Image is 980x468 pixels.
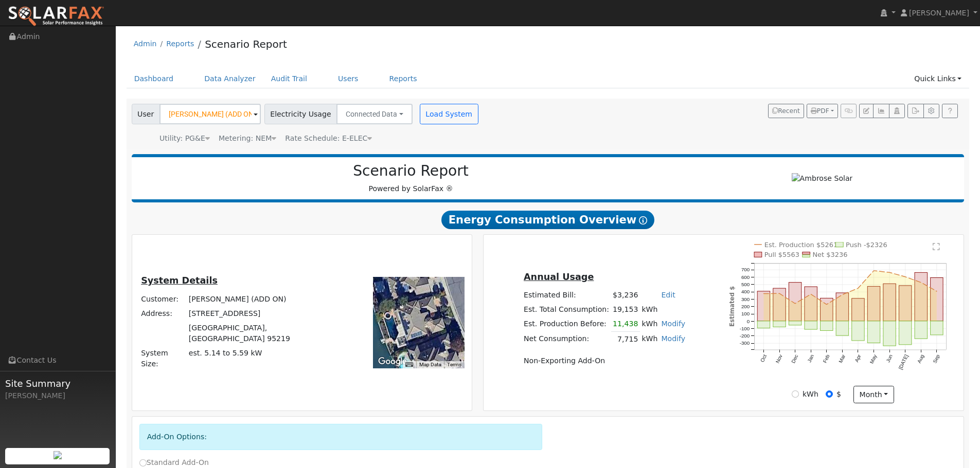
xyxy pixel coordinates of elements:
[838,353,846,364] text: Mar
[740,326,750,331] text: -100
[775,353,783,364] text: Nov
[821,321,833,331] rect: onclick=""
[187,292,324,306] td: [PERSON_NAME] (ADD ON)
[859,104,874,118] button: Edit User
[789,321,801,325] rect: onclick=""
[159,133,210,144] div: Utility: PG&E
[810,293,812,295] circle: onclick=""
[759,353,768,363] text: Oct
[933,242,940,251] text: 
[420,104,478,124] button: Load System
[405,361,413,368] button: Keyboard shortcuts
[821,298,833,321] rect: onclick=""
[899,286,912,321] rect: onclick=""
[792,173,853,184] img: Ambrose Solar
[741,289,750,294] text: 400
[741,311,750,316] text: 100
[132,104,160,124] span: User
[166,40,194,48] a: Reports
[807,104,838,118] button: PDF
[904,276,906,278] circle: onclick=""
[522,317,611,332] td: Est. Production Before:
[134,40,157,48] a: Admin
[920,282,922,284] circle: onclick=""
[611,303,640,317] td: 19,153
[197,69,263,88] a: Data Analyzer
[8,6,104,27] img: SolarFax
[285,134,372,142] span: Alias: H2EVAN
[836,389,841,400] label: $
[873,104,889,118] button: Multi-Series Graph
[522,288,611,303] td: Estimated Bill:
[923,104,939,118] button: Settings
[376,355,409,368] a: Open this area in Google Maps (opens a new window)
[139,346,187,371] td: System Size:
[873,270,875,272] circle: onclick=""
[139,306,187,321] td: Address:
[852,298,864,321] rect: onclick=""
[141,275,218,286] u: System Details
[916,353,925,364] text: Aug
[757,291,770,321] rect: onclick=""
[906,69,969,88] a: Quick Links
[740,341,750,346] text: -300
[805,321,817,329] rect: onclick=""
[741,274,750,280] text: 600
[836,293,848,321] rect: onclick=""
[522,303,611,317] td: Est. Total Consumption:
[611,332,640,347] td: 7,715
[187,346,324,371] td: System Size
[763,293,765,295] circle: onclick=""
[792,390,799,398] input: kWh
[936,290,938,292] circle: onclick=""
[889,104,905,118] button: Login As
[661,291,675,299] a: Edit
[857,287,859,289] circle: onclick=""
[931,321,943,335] rect: onclick=""
[846,241,887,249] text: Push -$2326
[441,211,654,229] span: Energy Consumption Overview
[728,286,736,327] text: Estimated $
[822,353,831,364] text: Feb
[757,321,770,328] rect: onclick=""
[139,457,209,468] label: Standard Add-On
[263,69,315,88] a: Audit Trail
[883,321,896,346] rect: onclick=""
[931,278,943,321] rect: onclick=""
[522,353,687,368] td: Non-Exporting Add-On
[868,286,880,321] rect: onclick=""
[524,272,594,282] u: Annual Usage
[219,133,276,144] div: Metering: NEM
[264,104,337,124] span: Electricity Usage
[915,321,927,339] rect: onclick=""
[942,104,958,118] a: Help Link
[899,321,912,345] rect: onclick=""
[661,320,685,328] a: Modify
[187,321,324,346] td: [GEOGRAPHIC_DATA], [GEOGRAPHIC_DATA] 95219
[522,332,611,347] td: Net Consumption:
[127,69,182,88] a: Dashboard
[741,296,750,302] text: 300
[5,390,110,401] div: [PERSON_NAME]
[907,104,923,118] button: Export Interval Data
[889,271,891,273] circle: onclick=""
[187,306,324,321] td: [STREET_ADDRESS]
[842,294,844,296] circle: onclick=""
[189,349,262,357] span: est. 5.14 to 5.59 kW
[773,288,786,321] rect: onclick=""
[826,304,828,306] circle: onclick=""
[139,459,147,466] input: Standard Add-On
[611,317,640,332] td: 11,438
[330,69,366,88] a: Users
[932,353,941,364] text: Sep
[740,333,750,339] text: -200
[764,251,799,258] text: Pull $5563
[139,292,187,306] td: Customer:
[54,451,62,459] img: retrieve
[741,267,750,272] text: 700
[773,321,786,327] rect: onclick=""
[159,104,261,124] input: Select a User
[640,332,660,347] td: kWh
[447,362,461,367] a: Terms (opens in new tab)
[883,284,896,321] rect: onclick=""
